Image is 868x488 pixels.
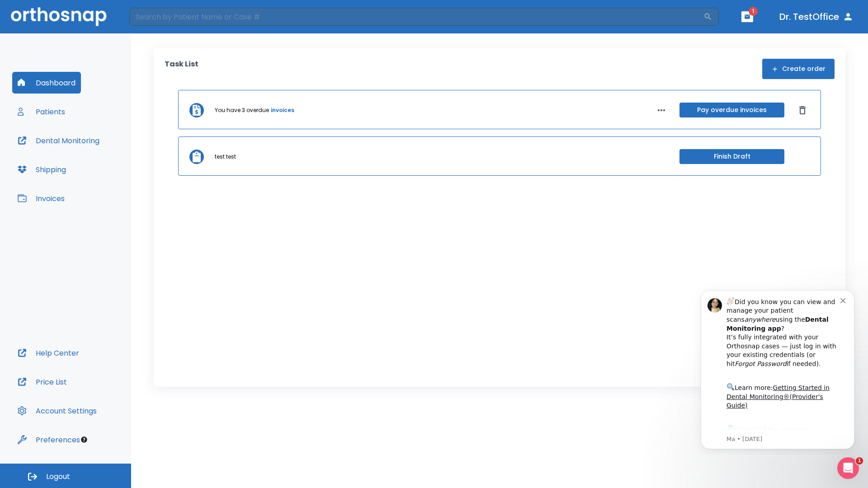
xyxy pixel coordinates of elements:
[12,159,71,180] button: Shipping
[39,142,153,188] div: Download the app: | ​ Let us know if you need help getting started!
[80,436,88,444] div: Tooltip anchor
[795,103,810,117] button: Dismiss
[271,106,294,114] a: invoices
[776,9,857,25] button: Dr. TestOffice
[12,188,70,209] button: Invoices
[12,429,85,450] button: Preferences
[12,72,81,94] button: Dashboard
[215,153,236,161] p: test test
[687,282,868,455] iframe: Intercom notifications message
[165,59,198,79] p: Task List
[12,400,102,422] button: Account Settings
[215,106,269,114] p: You have 3 overdue
[12,130,105,151] button: Dental Monitoring
[129,8,703,26] input: Search by Patient Name or Case #
[679,103,784,117] button: Pay overdue invoices
[856,457,863,465] span: 1
[749,7,758,16] span: 1
[39,153,153,161] p: Message from Ma, sent 6w ago
[762,59,835,79] button: Create order
[153,14,160,21] button: Dismiss notification
[12,371,72,393] button: Price List
[12,342,85,364] button: Help Center
[679,149,784,164] button: Finish Draft
[39,144,120,160] a: App Store
[12,101,71,122] button: Patients
[837,457,859,479] iframe: Intercom live chat
[46,472,70,482] span: Logout
[11,7,107,26] img: Orthosnap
